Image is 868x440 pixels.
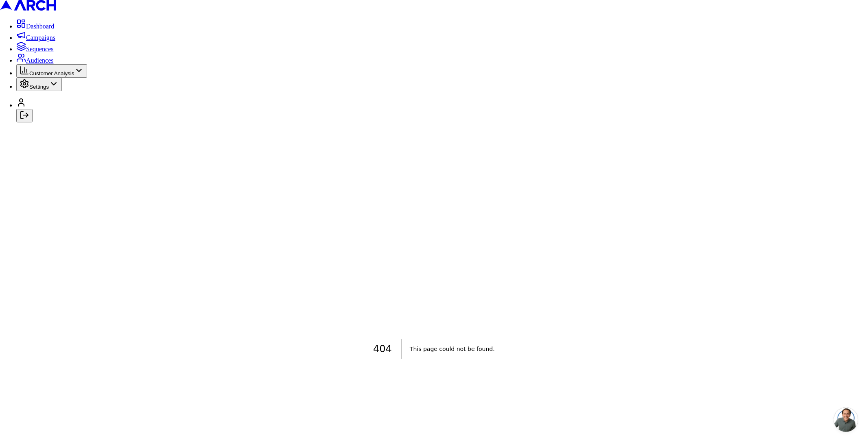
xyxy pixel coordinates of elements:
button: Settings [16,78,62,91]
span: Campaigns [26,34,55,41]
span: Sequences [26,46,54,52]
a: Audiences [16,57,54,64]
span: Audiences [26,57,54,64]
h1: 404 [373,339,402,359]
a: Open chat [834,407,858,432]
span: Settings [29,84,49,90]
span: Customer Analysis [29,70,74,76]
span: Dashboard [26,23,54,30]
a: Campaigns [16,34,55,41]
h2: This page could not be found. [410,339,495,359]
a: Sequences [16,46,54,52]
button: Customer Analysis [16,64,87,78]
a: Dashboard [16,23,54,30]
button: Log out [16,109,33,122]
